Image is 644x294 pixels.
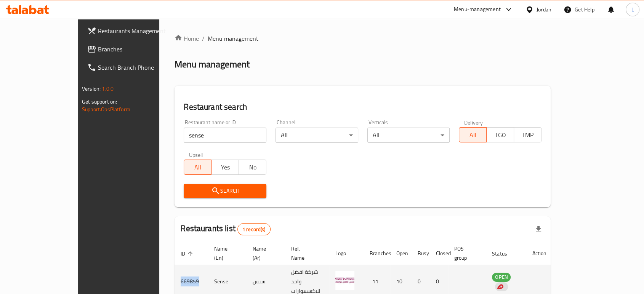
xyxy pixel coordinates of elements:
[175,58,250,70] h2: Menu management
[430,242,448,265] th: Closed
[490,129,511,141] span: TGO
[202,34,205,43] li: /
[181,223,270,235] h2: Restaurants list
[98,45,179,54] span: Branches
[98,63,179,72] span: Search Branch Phone
[454,5,501,14] div: Menu-management
[464,120,483,125] label: Delivery
[189,152,203,157] label: Upsell
[276,128,358,143] div: All
[492,273,511,282] div: OPEN
[184,184,266,198] button: Search
[190,186,260,196] span: Search
[208,34,258,43] span: Menu management
[529,220,548,238] div: Export file
[184,101,541,113] h2: Restaurant search
[82,97,117,107] span: Get support on:
[291,244,320,262] span: Ref. Name
[253,244,276,262] span: Name (Ar)
[497,283,503,290] img: delivery hero logo
[537,5,551,14] div: Jordan
[495,282,508,291] div: Indicates that the vendor menu management has been moved to DH Catalog service
[184,128,266,143] input: Search for restaurant name or ID..
[237,223,271,235] div: Total records count
[454,244,477,262] span: POS group
[412,242,430,265] th: Busy
[214,244,237,262] span: Name (En)
[81,22,186,40] a: Restaurants Management
[462,129,484,141] span: All
[184,160,211,175] button: All
[459,127,487,142] button: All
[82,104,130,114] a: Support.OpsPlatform
[364,242,390,265] th: Branches
[526,242,552,265] th: Action
[82,84,101,94] span: Version:
[215,162,236,173] span: Yes
[81,40,186,58] a: Branches
[181,249,195,258] span: ID
[492,249,517,258] span: Status
[492,273,511,281] span: OPEN
[329,242,364,265] th: Logo
[335,271,354,290] img: Sense
[175,34,199,43] a: Home
[517,129,538,141] span: TMP
[631,5,634,14] span: L
[175,34,551,43] nav: breadcrumb
[242,162,263,173] span: No
[187,162,208,173] span: All
[514,127,541,142] button: TMP
[98,26,179,35] span: Restaurants Management
[239,160,266,175] button: No
[81,58,186,77] a: Search Branch Phone
[390,242,412,265] th: Open
[102,84,114,94] span: 1.0.0
[211,160,239,175] button: Yes
[486,127,514,142] button: TGO
[238,226,270,233] span: 1 record(s)
[367,128,450,143] div: All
